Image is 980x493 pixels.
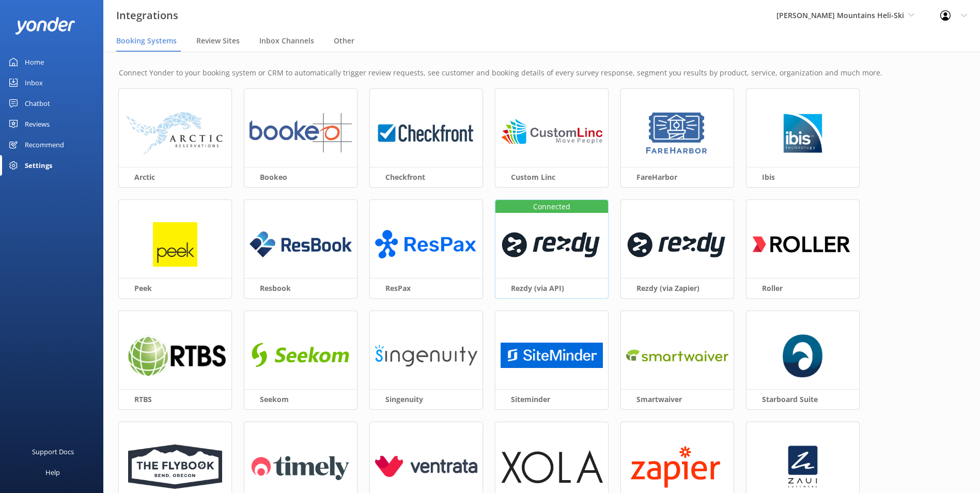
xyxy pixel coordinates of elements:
[259,36,314,46] span: Inbox Channels
[644,111,710,156] img: 1629843345..png
[495,389,608,409] h3: Siteminder
[250,444,352,489] img: 1619648023..png
[621,389,734,409] h3: Smartwaiver
[25,155,52,176] div: Settings
[119,278,231,298] h3: Peek
[124,333,226,378] img: 1624324537..png
[375,111,477,156] img: 1624323426..png
[776,10,904,20] span: [PERSON_NAME] Mountains Heli-Ski
[501,222,603,267] img: 1624324453..png
[244,278,357,298] h3: Resbook
[746,389,859,409] h3: Starboard Suite
[495,200,608,213] div: Connected
[125,111,226,156] img: arctic_logo.png
[25,52,44,72] div: Home
[25,93,50,114] div: Chatbot
[752,222,854,267] img: 1616660206..png
[626,222,728,267] img: 1619647509..png
[119,167,231,187] h3: Arctic
[370,278,483,298] h3: ResPax
[119,67,965,79] p: Connect Yonder to your booking system or CRM to automatically trigger review requests, see custom...
[501,333,603,378] img: 1710292409..png
[375,444,477,489] img: ventrata_logo.png
[375,222,477,267] img: ResPax
[25,134,64,155] div: Recommend
[250,222,352,267] img: resbook_logo.png
[250,111,352,156] img: 1624324865..png
[32,441,74,462] div: Support Docs
[370,167,483,187] h3: Checkfront
[495,278,608,298] h3: Rezdy (via API)
[128,444,222,489] img: flybook_logo.png
[621,278,734,298] h3: Rezdy (via Zapier)
[781,111,825,156] img: 1629776749..png
[334,36,354,46] span: Other
[116,7,178,24] h3: Integrations
[370,389,483,409] h3: Singenuity
[746,278,859,298] h3: Roller
[783,333,823,378] img: starboard_suite_logo.png
[116,36,177,46] span: Booking Systems
[244,167,357,187] h3: Bookeo
[15,17,75,34] img: yonder-white-logo.png
[787,444,818,489] img: 1633406817..png
[45,462,60,483] div: Help
[501,111,603,156] img: 1624324618..png
[631,444,724,489] img: 1619648013..png
[746,167,859,187] h3: Ibis
[25,72,43,93] div: Inbox
[626,333,728,378] img: 1650579744..png
[244,389,357,409] h3: Seekom
[25,114,50,134] div: Reviews
[375,333,477,378] img: singenuity_logo.png
[501,444,603,489] img: xola_logo.png
[196,36,240,46] span: Review Sites
[495,167,608,187] h3: Custom Linc
[119,389,231,409] h3: RTBS
[621,167,734,187] h3: FareHarbor
[153,222,197,267] img: peek_logo.png
[250,333,352,378] img: 1616638368..png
